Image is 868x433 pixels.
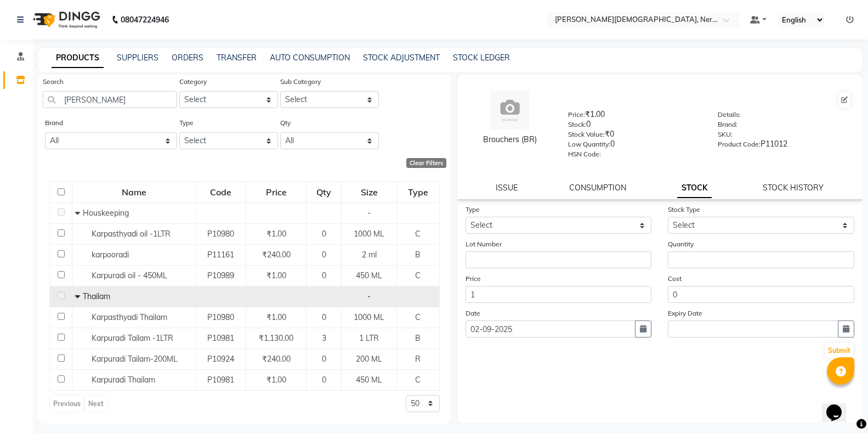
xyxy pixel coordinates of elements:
[415,250,421,260] span: B
[398,182,439,202] div: Type
[52,48,104,68] a: PRODUCTS
[342,182,396,202] div: Size
[207,312,234,322] span: P10980
[73,182,195,202] div: Name
[179,118,194,128] label: Type
[359,333,379,343] span: 1 LTR
[207,229,234,239] span: P10980
[468,134,552,145] div: Brouchers (BR)
[92,229,171,239] span: Karpasthyadi oil -1LTR
[207,250,234,260] span: P11161
[568,149,601,159] label: HSN Code:
[415,229,421,239] span: C
[466,239,502,249] label: Lot Number
[280,77,321,87] label: Sub Category
[568,130,605,139] label: Stock Value:
[677,178,712,198] a: STOCK
[496,183,518,193] a: ISSUE
[92,250,129,260] span: karpooradi
[367,291,371,301] span: -
[266,312,286,322] span: ₹1.00
[415,375,421,385] span: C
[75,208,83,218] span: Collapse Row
[453,53,510,63] a: STOCK LEDGER
[354,229,384,239] span: 1000 ML
[322,229,326,239] span: 0
[718,110,741,120] label: Details:
[75,291,83,301] span: Collapse Row
[266,229,286,239] span: ₹1.00
[763,183,824,193] a: STOCK HISTORY
[266,271,286,280] span: ₹1.00
[668,205,700,215] label: Stock Type
[270,53,350,63] a: AUTO CONSUMPTION
[825,343,853,358] button: Submit
[307,182,341,202] div: Qty
[568,109,702,124] div: ₹1.00
[43,91,177,108] input: Search by product name or code
[322,250,326,260] span: 0
[92,375,155,385] span: Karpuradi Thailam
[207,375,234,385] span: P10981
[356,354,382,364] span: 200 ML
[569,183,626,193] a: CONSUMPTION
[117,53,158,63] a: SUPPLIERS
[415,333,421,343] span: B
[406,158,446,168] div: Clear Filters
[668,239,694,249] label: Quantity
[121,4,169,35] b: 08047224946
[356,271,382,280] span: 450 ML
[92,354,178,364] span: Karpuradi Tailam-200ML
[568,138,702,154] div: 0
[466,205,480,215] label: Type
[322,333,326,343] span: 3
[28,4,103,35] img: logo
[83,208,129,218] span: Houskeeping
[92,333,173,343] span: Karpuradi Tailam -1LTR
[83,291,110,301] span: Thailam
[92,312,167,322] span: Karpasthyadi Thailam
[322,312,326,322] span: 0
[466,308,480,318] label: Date
[322,271,326,280] span: 0
[568,110,585,120] label: Price:
[207,271,234,280] span: P10989
[415,354,421,364] span: R
[280,118,291,128] label: Qty
[568,119,702,134] div: 0
[568,139,610,149] label: Low Quantity:
[179,77,207,87] label: Category
[45,118,63,128] label: Brand
[491,91,529,130] img: avatar
[172,53,203,63] a: ORDERS
[217,53,257,63] a: TRANSFER
[356,375,382,385] span: 450 ML
[718,139,761,149] label: Product Code:
[568,128,702,144] div: ₹0
[718,120,737,130] label: Brand:
[568,120,586,130] label: Stock:
[354,312,384,322] span: 1000 ML
[322,354,326,364] span: 0
[822,389,857,422] iframe: chat widget
[262,250,291,260] span: ₹240.00
[266,375,286,385] span: ₹1.00
[362,250,377,260] span: 2 ml
[718,138,852,154] div: P11012
[668,308,702,318] label: Expiry Date
[196,182,245,202] div: Code
[43,77,64,87] label: Search
[207,354,234,364] span: P10924
[367,208,371,218] span: -
[92,271,167,280] span: Karpuradi oil - 450ML
[262,354,291,364] span: ₹240.00
[259,333,293,343] span: ₹1,130.00
[466,274,481,284] label: Price
[207,333,234,343] span: P10981
[363,53,440,63] a: STOCK ADJUSTMENT
[415,271,421,280] span: C
[415,312,421,322] span: C
[668,274,682,284] label: Cost
[322,375,326,385] span: 0
[247,182,306,202] div: Price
